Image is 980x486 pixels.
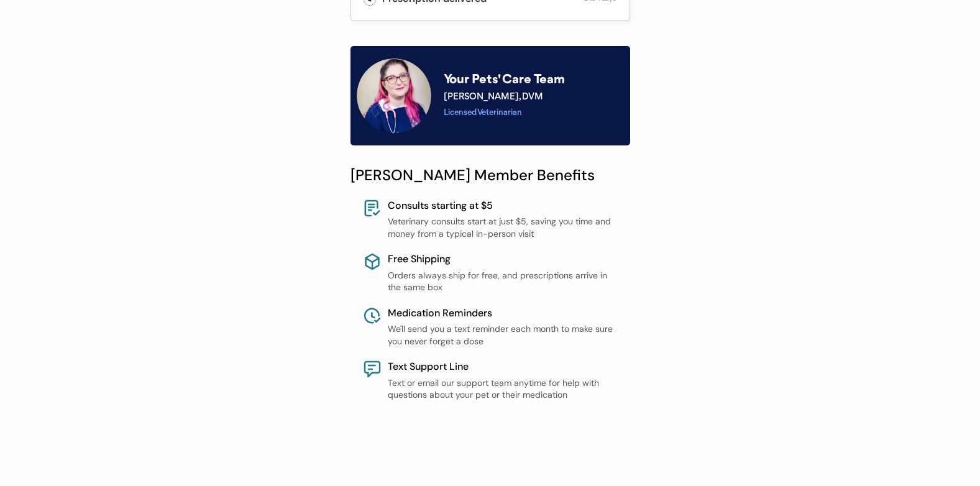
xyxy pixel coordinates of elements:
[388,270,618,294] div: Orders always ship for free, and prescriptions arrive in the same box
[388,216,618,240] div: Veterinary consults start at just $5, saving you time and money from a typical in-person visit
[388,377,618,401] div: Text or email our support team anytime for help with questions about your pet or their medication
[388,306,618,320] div: Medication Reminders
[350,164,630,186] div: [PERSON_NAME] Member Benefits
[444,106,624,120] div: Licensed Veterinarian
[388,199,618,213] div: Consults starting at $5
[444,90,624,106] div: [PERSON_NAME], DVM
[388,252,618,266] div: Free Shipping
[444,71,624,90] div: Your Pets' Care Team
[388,360,618,374] div: Text Support Line
[388,323,618,347] div: We'll send you a text reminder each month to make sure you never forget a dose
